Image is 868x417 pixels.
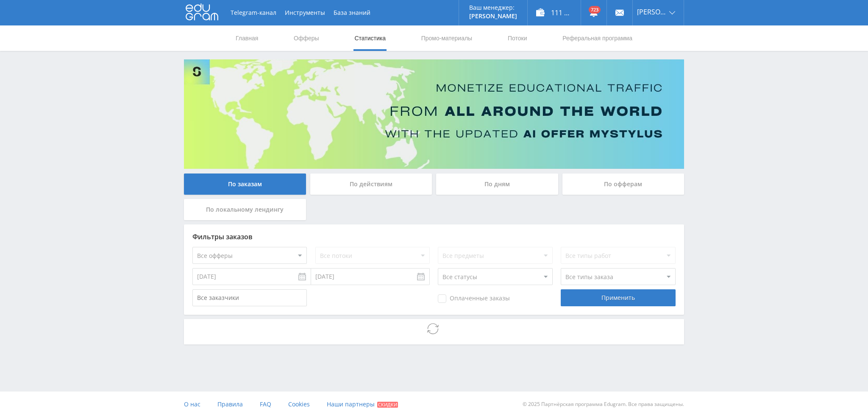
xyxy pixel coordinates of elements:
span: Оплаченные заказы [438,294,510,303]
div: Применить [561,289,675,306]
a: О нас [184,392,200,417]
span: [PERSON_NAME] [637,8,667,15]
a: Наши партнеры Скидки [327,392,398,417]
a: Реферальная программа [562,25,633,51]
a: Правила [217,392,243,417]
div: По дням [436,174,558,195]
span: Скидки [377,402,398,408]
div: По офферам [562,174,684,195]
a: FAQ [260,392,271,417]
div: По заказам [184,174,306,195]
div: По локальному лендингу [184,199,306,220]
input: Все заказчики [192,289,307,306]
span: FAQ [260,400,271,408]
span: Правила [217,400,243,408]
span: Наши партнеры [327,400,375,408]
a: Промо-материалы [420,25,473,51]
p: [PERSON_NAME] [469,13,517,20]
a: Офферы [293,25,320,51]
p: Ваш менеджер: [469,4,517,11]
div: Фильтры заказов [192,233,676,241]
a: Статистика [353,25,387,51]
div: По действиям [310,174,432,195]
img: Banner [184,59,684,169]
span: О нас [184,400,200,408]
a: Потоки [507,25,528,51]
div: © 2025 Партнёрская программа Edugram. Все права защищены. [438,392,684,417]
span: Cookies [288,400,310,408]
a: Главная [235,25,259,51]
a: Cookies [288,392,310,417]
